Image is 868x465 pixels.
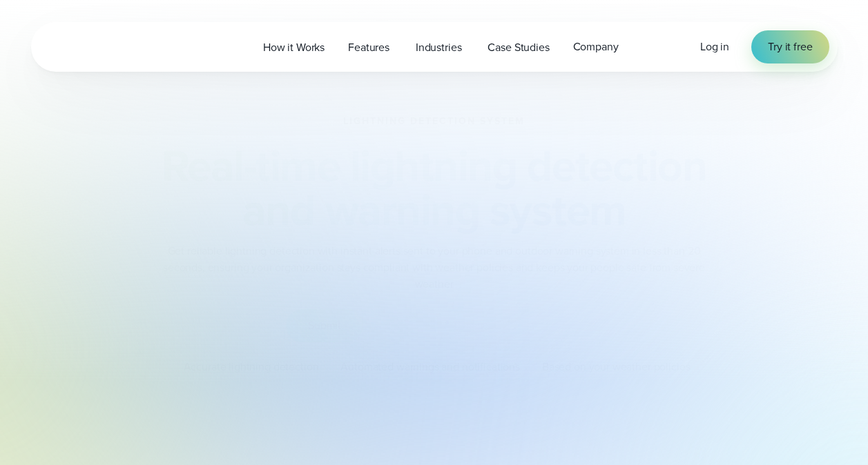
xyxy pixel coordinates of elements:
span: Company [573,39,619,55]
a: Case Studies [476,33,561,61]
span: How it Works [263,39,325,56]
a: How it Works [251,33,336,61]
span: Log in [700,39,729,55]
span: Industries [416,39,462,56]
span: Case Studies [488,39,549,56]
a: Try it free [751,30,829,63]
span: Try it free [768,39,812,55]
span: Features [348,39,389,56]
a: Log in [700,39,729,55]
